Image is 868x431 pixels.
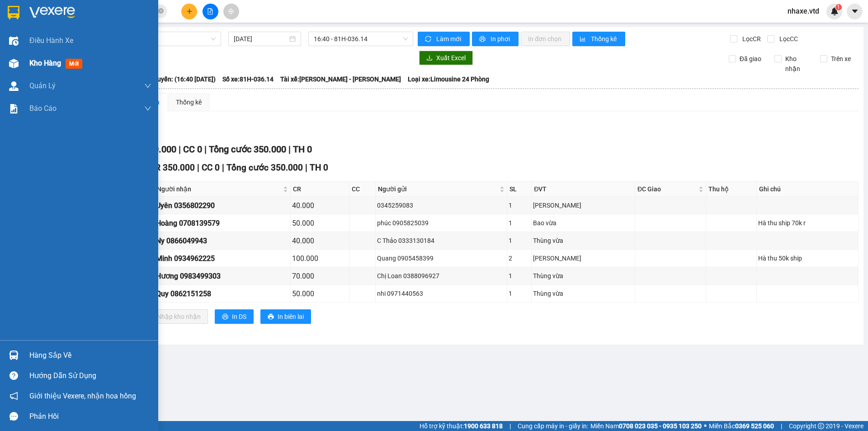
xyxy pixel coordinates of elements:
div: 100.000 [292,253,348,264]
span: Chuyến: (16:40 [DATE]) [150,74,216,84]
span: Hỗ trợ kỹ thuật: [420,421,503,431]
div: 1 [509,236,530,246]
div: 50.000 [292,218,348,229]
span: sync [425,36,433,43]
div: 50.000 [292,288,348,299]
th: Ghi chú [757,182,859,197]
span: Trên xe [827,54,854,64]
div: 0396154101 [8,29,80,42]
div: 1 [509,200,530,210]
span: Người nhận [157,184,281,194]
span: In phơi [491,34,511,44]
span: Đã giao [736,54,765,64]
span: printer [268,313,274,321]
th: CR [291,182,349,197]
img: warehouse-icon [9,59,19,68]
div: 1 [509,271,530,281]
span: Giới thiệu Vexere, nhận hoa hồng [29,390,136,402]
div: Thống kê [176,97,202,107]
img: solution-icon [9,104,19,114]
div: 40.000 [292,200,348,211]
div: Thùng vừa [533,236,633,246]
div: 2 [509,253,530,263]
span: | [222,162,224,173]
div: Bình Thạnh [86,8,189,19]
span: Miền Bắc [709,421,774,431]
span: | [288,144,291,155]
div: Minh 0934962225 [156,253,289,264]
span: TH 0 [310,162,328,173]
button: printerIn biên lai [260,309,311,324]
div: 40.000 [292,235,348,246]
button: In đơn chọn [521,32,570,46]
span: Gửi: [8,9,22,18]
span: | [179,144,181,155]
div: 1 [509,289,530,298]
span: Kho hàng [29,59,61,67]
span: message [9,412,18,421]
sup: 1 [835,4,842,10]
span: download [426,55,433,62]
span: notification [9,392,18,400]
span: Lọc CR [739,34,762,44]
span: Cung cấp máy in - giấy in: [518,421,588,431]
span: Tổng cước 350.000 [226,162,303,173]
div: Ny 0866049943 [156,235,289,246]
th: ĐVT [532,182,635,197]
span: CC 0 [202,162,220,173]
span: plus [186,8,193,14]
button: aim [223,4,239,19]
span: Người gửi [378,184,498,194]
div: [PERSON_NAME] [533,253,633,263]
span: Báo cáo [29,103,57,114]
span: printer [222,313,228,321]
button: plus [181,4,197,19]
span: close-circle [158,8,164,14]
th: SL [507,182,532,197]
span: close-circle [158,7,164,16]
span: | [305,162,307,173]
span: printer [479,36,487,43]
span: | [509,421,511,431]
strong: 0369 525 060 [735,422,774,430]
div: Hàng sắp về [29,349,151,362]
span: 1 [837,4,840,10]
button: syncLàm mới [418,32,470,46]
div: Hà thu ship 70k r [758,218,857,228]
div: Hương 0983499303 [156,270,289,282]
span: CC 0 [183,144,202,155]
div: 0908903259 [86,29,189,42]
div: Hướng dẫn sử dụng [29,369,151,383]
span: DĐ: [86,42,99,52]
div: Thùng vừa [533,289,633,298]
span: ĐC Giao [637,184,697,194]
img: logo-vxr [8,6,19,19]
span: Nhận: [86,9,108,18]
span: copyright [818,423,824,429]
div: Thùng vừa [533,271,633,281]
div: 1 [509,218,530,228]
div: tuyết [86,19,189,29]
span: Miền Nam [590,421,702,431]
span: caret-down [851,7,859,15]
span: TH 0 [293,144,312,155]
img: warehouse-icon [9,36,19,46]
span: down [144,105,151,112]
span: nhaxe.vtd [780,5,826,17]
img: warehouse-icon [9,350,19,360]
span: bar-chart [580,36,587,43]
button: downloadNhập kho nhận [140,309,208,324]
div: Uyên 0356802290 [156,200,289,211]
div: C Thảo 0333130184 [377,236,505,246]
div: Hà thu 50k ship [758,253,857,263]
div: Quy 0862151258 [156,288,289,299]
div: phúc 0905825039 [377,218,505,228]
span: question-circle [9,371,18,380]
div: Hoàng 0708139579 [156,218,289,229]
div: 70.000 [292,270,348,282]
button: printerIn phơi [472,32,519,46]
div: nhi 0971440563 [377,289,505,298]
span: ⚪️ [704,424,707,428]
span: Lọc CC [776,34,799,44]
div: An Khê [8,8,80,19]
